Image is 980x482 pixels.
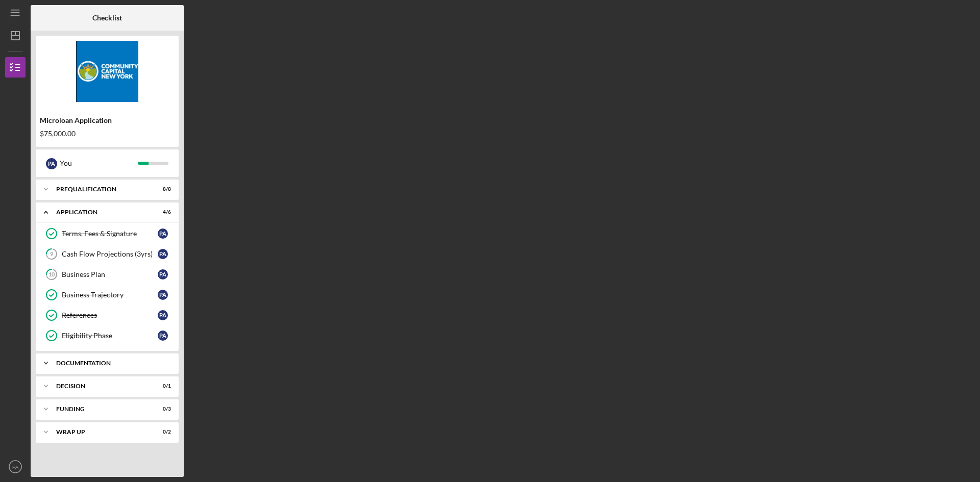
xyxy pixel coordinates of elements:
div: Cash Flow Projections (3yrs) [62,250,158,258]
text: PA [12,464,19,470]
img: Product logo [36,41,179,102]
div: 0 / 1 [153,383,171,389]
div: P A [158,269,168,280]
a: 9Cash Flow Projections (3yrs)PA [41,244,174,264]
div: Application [56,209,145,215]
div: You [60,155,138,172]
div: Wrap up [56,429,145,435]
b: Checklist [92,14,122,22]
div: Decision [56,383,145,389]
tspan: 10 [48,271,55,278]
div: 0 / 2 [153,429,171,435]
div: Documentation [56,360,166,366]
tspan: 9 [50,251,54,258]
div: P A [158,331,168,341]
div: References [62,311,158,319]
div: 8 / 8 [153,186,171,192]
div: P A [158,229,168,239]
div: P A [158,249,168,259]
a: 10Business PlanPA [41,264,174,285]
div: Terms, Fees & Signature [62,230,158,238]
div: Business Trajectory [62,291,158,299]
div: Microloan Application [40,116,175,124]
a: Terms, Fees & SignaturePA [41,223,174,244]
div: $75,000.00 [40,130,175,138]
div: 0 / 3 [153,406,171,412]
div: P A [46,158,57,169]
div: Funding [56,406,145,412]
div: 4 / 6 [153,209,171,215]
div: Business Plan [62,270,158,278]
a: Business TrajectoryPA [41,285,174,305]
a: ReferencesPA [41,305,174,325]
div: P A [158,310,168,320]
div: Eligibility Phase [62,332,158,340]
div: P A [158,290,168,300]
button: PA [5,456,26,477]
div: Prequalification [56,186,145,192]
a: Eligibility PhasePA [41,325,174,346]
